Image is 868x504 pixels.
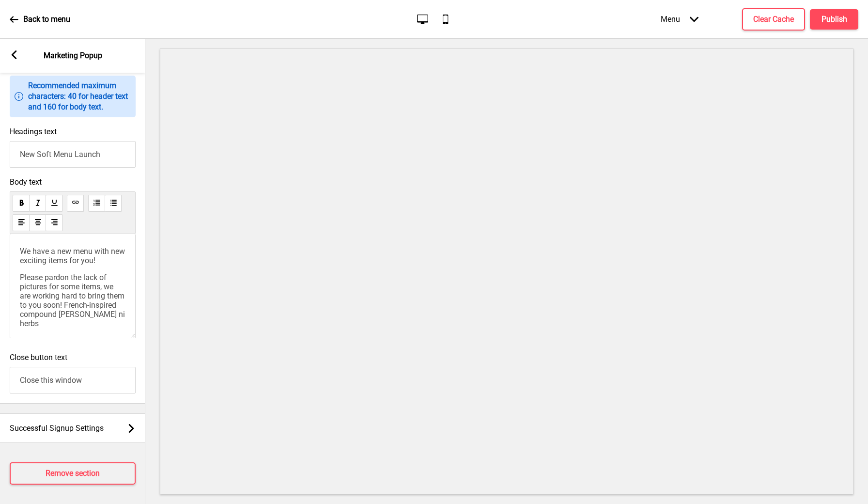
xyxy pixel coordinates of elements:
[10,127,57,136] label: Headings text
[67,195,84,212] button: link
[742,8,805,31] button: Clear Cache
[44,50,102,61] p: Marketing Popup
[821,14,847,25] h4: Publish
[20,247,127,265] span: We have a new menu with new exciting items for you!
[10,424,104,433] span: Successful Signup Settings
[105,195,122,212] button: unorderedList
[46,214,62,231] button: alignRight
[651,5,708,33] div: Menu
[23,14,70,25] p: Back to menu
[10,6,70,32] a: Back to menu
[13,195,30,212] button: bold
[810,9,858,30] button: Publish
[20,273,127,328] span: Please pardon the lack of pictures for some items, we are working hard to bring them to you soon!...
[88,195,105,212] button: orderedList
[29,214,46,231] button: alignCenter
[753,14,794,25] h4: Clear Cache
[10,177,136,187] span: Body text
[10,462,136,485] button: Remove section
[10,353,67,362] label: Close button text
[46,468,100,479] h4: Remove section
[46,195,62,212] button: underline
[13,214,30,231] button: alignLeft
[28,80,131,112] p: Recommended maximum characters: 40 for header text and 160 for body text.
[29,195,46,212] button: italic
